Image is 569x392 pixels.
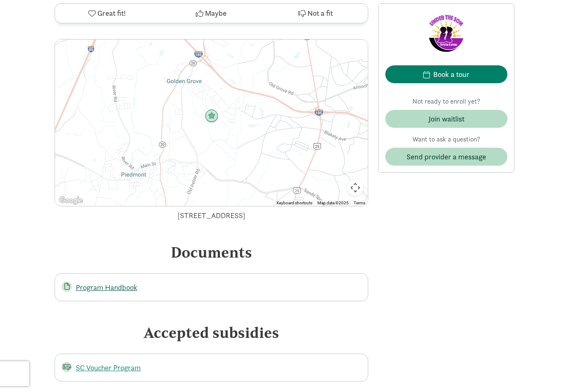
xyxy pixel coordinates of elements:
[57,195,85,206] img: Google
[425,10,468,55] img: Provider logo
[407,151,486,162] span: Send provider a message
[97,8,126,19] span: Great fit!
[429,113,464,124] div: Join waitlist
[55,4,159,23] button: Great fit!
[385,134,507,144] p: Want to ask a question?
[76,363,141,372] a: SC Voucher Program
[317,201,349,205] span: Map data ©2025
[433,69,469,80] div: Book a tour
[277,200,312,206] button: Keyboard shortcuts
[76,283,137,292] a: Program Handbook
[55,321,368,344] div: Accepted subsidies
[159,4,263,23] button: Maybe
[55,210,368,221] div: [STREET_ADDRESS]
[264,4,368,23] button: Not a fit
[385,148,507,166] button: Send provider a message
[385,65,507,83] button: Book a tour
[385,110,507,128] button: Join waitlist
[57,195,85,206] a: Open this area in Google Maps (opens a new window)
[385,97,507,107] p: Not ready to enroll yet?
[307,8,333,19] span: Not a fit
[354,201,365,205] a: Terms
[55,7,368,29] div: Location
[55,241,368,263] div: Documents
[205,8,227,19] span: Maybe
[347,179,364,196] button: Map camera controls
